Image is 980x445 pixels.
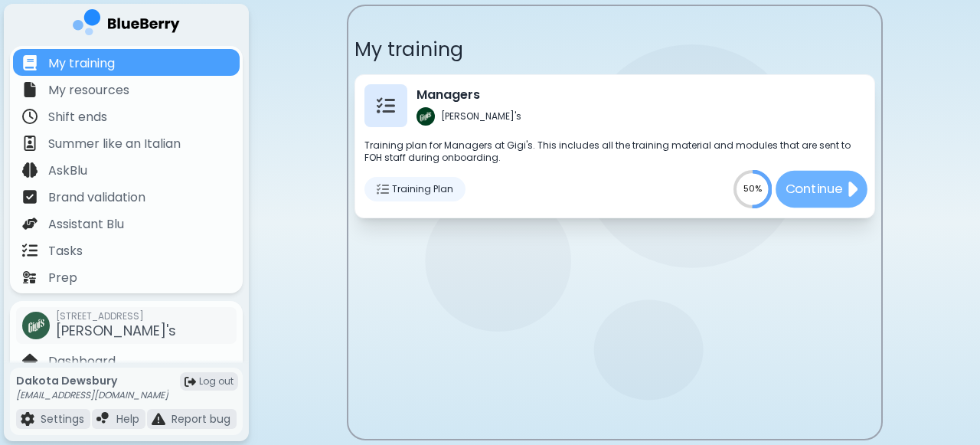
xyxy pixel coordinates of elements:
button: Continue [776,171,867,208]
p: Tasks [48,242,83,260]
img: file icon [152,412,165,426]
p: Assistant Blu [48,215,124,234]
img: Training Plan [377,183,389,195]
p: Dakota Dewsbury [16,374,168,388]
img: file icon [22,270,38,285]
text: 50% [743,182,762,195]
p: Help [116,412,139,426]
img: file icon [22,109,38,124]
p: AskBlu [48,162,87,180]
span: [PERSON_NAME]'s [56,321,176,340]
p: Continue [785,179,842,198]
img: file icon [96,412,110,426]
p: My resources [48,81,129,100]
p: [EMAIL_ADDRESS][DOMAIN_NAME] [16,389,168,401]
img: logout [185,376,196,388]
span: Log out [199,375,234,388]
p: Prep [48,269,77,287]
img: file icon [21,412,34,426]
img: Gigi's logo [416,107,435,126]
img: file icon [22,353,38,368]
p: My training [354,37,875,62]
img: file icon [22,55,38,70]
p: My training [48,54,115,73]
p: Brand validation [48,188,145,207]
img: file icon [22,243,38,258]
p: Shift ends [48,108,107,126]
p: Dashboard [48,352,116,371]
p: Settings [41,412,84,426]
span: Training Plan [392,183,453,195]
p: Report bug [171,412,230,426]
img: file icon [22,162,38,178]
img: company logo [73,9,180,41]
p: Summer like an Italian [48,135,181,153]
span: [STREET_ADDRESS] [56,310,176,322]
img: Training Plan [377,97,395,115]
p: [PERSON_NAME]'s [441,110,521,123]
img: file icon [22,189,38,205]
img: company thumbnail [22,312,50,339]
p: Training plan for Managers at Gigi's. This includes all the training material and modules that ar... [364,139,865,164]
img: file icon [22,216,38,231]
a: Continuefile icon [772,172,865,207]
p: Managers [416,86,521,104]
img: file icon [22,82,38,97]
img: file icon [22,136,38,151]
img: file icon [845,177,857,201]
